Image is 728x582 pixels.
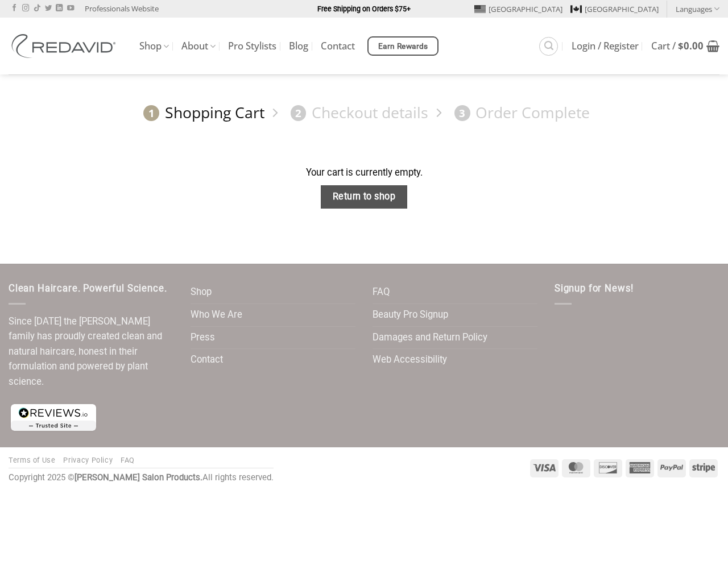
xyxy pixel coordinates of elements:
a: Beauty Pro Signup [373,304,448,326]
a: Damages and Return Policy [373,327,487,349]
a: FAQ [373,281,390,304]
a: Login / Register [572,36,639,56]
p: Since [DATE] the [PERSON_NAME] family has proudly created clean and natural haircare, honest in t... [9,314,173,390]
a: Follow on Facebook [11,5,18,13]
bdi: 0.00 [678,39,704,52]
a: About [181,35,216,57]
a: View cart [651,34,719,59]
a: [GEOGRAPHIC_DATA] [474,1,562,18]
span: Login / Register [572,41,639,51]
div: Copyright 2025 © All rights reserved. [9,471,274,485]
a: Return to shop [321,185,407,209]
a: Languages [676,1,719,17]
a: 2Checkout details [285,103,428,123]
a: Blog [289,36,308,56]
a: Follow on Twitter [45,5,52,13]
a: FAQ [121,456,135,464]
a: Press [191,327,215,349]
span: 1 [143,105,159,121]
span: 2 [291,105,307,121]
span: Cart / [651,41,704,51]
a: Earn Rewards [367,36,439,56]
a: 1Shopping Cart [138,103,264,123]
a: Contact [321,36,355,56]
span: $ [678,39,684,52]
a: Web Accessibility [373,349,447,371]
strong: [PERSON_NAME] Salon Products. [75,472,202,483]
span: Earn Rewards [378,40,428,53]
strong: Free Shipping on Orders $75+ [317,5,411,13]
a: Follow on TikTok [34,5,40,13]
img: REDAVID Salon Products | United States [9,34,122,58]
a: Terms of Use [9,456,56,464]
a: Follow on LinkedIn [56,5,63,13]
a: Contact [191,349,223,371]
a: Follow on Instagram [22,5,29,13]
span: Clean Haircare. Powerful Science. [9,283,167,294]
a: Who We Are [191,304,242,326]
a: [GEOGRAPHIC_DATA] [570,1,659,18]
a: Pro Stylists [228,36,276,56]
a: Shop [139,35,169,57]
nav: Checkout steps [9,94,719,131]
div: Payment icons [528,458,719,477]
a: Follow on YouTube [67,5,74,13]
a: Search [539,37,558,56]
div: Your cart is currently empty. [9,165,719,181]
a: Shop [191,281,212,304]
img: reviews-trust-logo-1.png [9,402,98,433]
span: Signup for News! [555,283,634,294]
a: Privacy Policy [63,456,113,464]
